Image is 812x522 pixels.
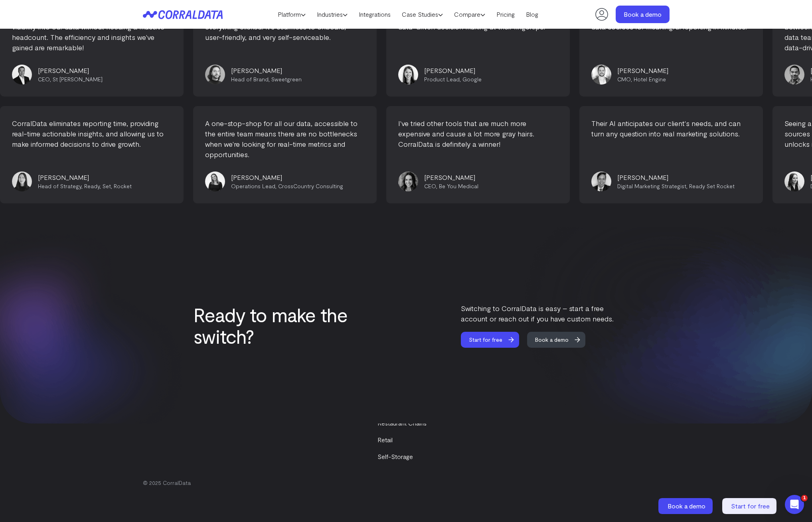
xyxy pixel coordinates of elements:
p: Head of Brand, Sweetgreen [230,75,301,83]
p: Switching to CorralData has given us complete visibility into our data without needing a massive ... [11,11,171,53]
a: Restaurant Chains [377,419,427,427]
p: CorralData eliminates reporting time, providing real-time actionable insights, and allowing us to... [21,118,180,149]
span: Start for free [731,502,770,510]
a: Compare [448,8,491,20]
p: [PERSON_NAME] [240,173,352,182]
p: [PERSON_NAME] [37,66,102,75]
a: Book a demo [527,332,593,348]
p: Digital Marketing Strategist, Ready Set Rocket [626,182,743,190]
p: [PERSON_NAME] [423,66,481,75]
p: A one-stop-shop for all our data, accessible to the entire team means there are no bottlenecks wh... [214,118,373,160]
p: [PERSON_NAME] [47,173,140,182]
a: Integrations [353,8,396,20]
p: [PERSON_NAME] [616,66,668,75]
span: Book a demo [527,332,577,348]
span: Start for free [461,332,510,348]
a: Self-Storage [377,453,413,460]
a: Book a demo [658,498,714,514]
p: Switching to CorralData is easy – start a free account or reach out if you have custom needs. [461,303,619,324]
p: [PERSON_NAME] [433,173,487,182]
p: CEO, St [PERSON_NAME] [37,75,102,83]
h2: Ready to make the switch? [194,304,405,347]
a: Retail [377,436,393,443]
span: Book a demo [668,502,705,510]
a: Book a demo [616,6,670,23]
p: Operations Lead, CrossCountry Consulting [240,182,352,190]
a: Platform [272,8,311,20]
p: Head of Strategy, Ready, Set, Rocket [47,182,140,190]
a: Pricing [491,8,520,20]
a: Blog [520,8,544,20]
iframe: Intercom live chat [785,495,804,514]
p: Product Lead, Google [423,75,481,83]
span: 1 [801,495,808,501]
a: Start for free [461,332,526,348]
p: [PERSON_NAME] [626,173,743,182]
a: Industries [311,8,353,20]
p: © 2025 CorralData [143,479,670,487]
p: Their AI anticipates our client's needs, and can turn any question into real marketing solutions. [600,118,760,139]
a: Start for free [722,498,778,514]
p: I've tried other tools that are much more expensive and cause a lot more gray hairs. CorralData i... [407,118,567,149]
a: Case Studies [396,8,448,20]
p: [PERSON_NAME] [230,66,301,75]
p: CEO, Be You Medical [433,182,487,190]
p: CMO, Hotel Engine [616,75,668,83]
